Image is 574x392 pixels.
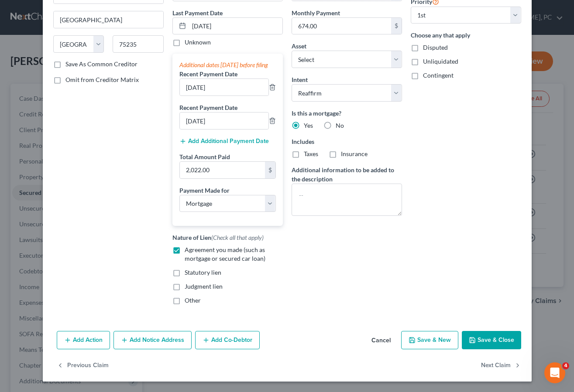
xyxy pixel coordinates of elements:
button: Add Co-Debtor [195,331,260,349]
div: $ [391,18,402,34]
label: Includes [292,137,402,146]
span: Agreement you made (such as mortgage or secured car loan) [185,246,265,262]
input: 0.00 [180,162,265,178]
span: Yes [304,122,313,129]
label: Unknown [185,38,211,47]
span: Disputed [423,44,448,51]
label: Nature of Lien [172,233,264,242]
div: Additional dates [DATE] before filing [179,61,276,69]
button: Add Action [57,331,110,349]
label: Recent Payment Date [179,103,237,112]
input: Enter city... [54,11,163,28]
div: $ [265,162,275,178]
input: 0.00 [292,18,391,34]
label: Is this a mortgage? [292,109,402,118]
span: Taxes [304,150,318,157]
label: Intent [292,75,308,84]
span: Other [185,297,201,304]
label: Last Payment Date [172,8,223,17]
button: Add Notice Address [113,331,192,349]
span: Unliquidated [423,58,458,65]
span: No [336,122,344,129]
span: Omit from Creditor Matrix [65,76,139,83]
label: Additional information to be added to the description [292,165,402,184]
button: Save & Close [462,331,521,349]
span: Insurance [341,150,368,157]
label: Total Amount Paid [179,152,230,161]
iframe: Intercom live chat [544,362,565,383]
span: (Check all that apply) [211,234,264,241]
label: Monthly Payment [292,8,340,17]
button: Add Additional Payment Date [179,138,269,145]
span: 4 [562,362,569,369]
button: Next Claim [481,356,521,375]
button: Save & New [401,331,458,349]
input: Enter zip... [113,35,164,53]
span: Contingent [423,72,454,79]
label: Save As Common Creditor [65,60,137,68]
button: Cancel [364,332,398,349]
input: -- [180,79,268,95]
label: Payment Made for [179,186,230,195]
input: MM/DD/YYYY [189,18,282,34]
label: Recent Payment Date [179,69,237,78]
input: -- [180,112,268,129]
span: Judgment lien [185,283,223,290]
span: Asset [292,42,306,50]
span: Statutory lien [185,269,221,276]
button: Previous Claim [57,356,109,375]
label: Choose any that apply [411,31,521,40]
